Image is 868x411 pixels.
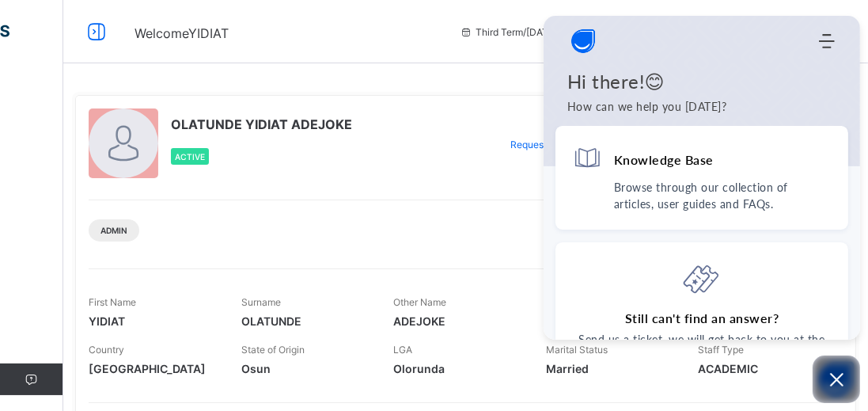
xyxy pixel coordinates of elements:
[175,152,205,162] span: Active
[555,126,848,230] div: Knowledge BaseBrowse through our collection of articles, user guides and FAQs.
[614,151,714,168] h4: Knowledge Base
[813,356,860,403] button: Open asap
[567,70,836,93] h1: Hi there!😊
[817,33,836,49] div: Modules Menu
[89,314,218,328] span: YIDIAT
[241,314,370,328] span: OLATUNDE
[241,296,281,308] span: Surname
[698,344,744,356] span: Staff Type
[546,344,608,356] span: Marital Status
[614,179,831,212] p: Browse through our collection of articles, user guides and FAQs.
[460,26,593,38] span: session/term information
[393,344,412,356] span: LGA
[573,331,831,366] p: Send us a ticket, we will get back to you at the earliest.
[393,314,522,328] span: ADEJOKE
[567,25,599,57] span: Company logo
[100,226,127,235] span: Admin
[89,362,218,375] span: [GEOGRAPHIC_DATA]
[241,344,305,356] span: State of Origin
[567,25,599,57] img: logo
[698,362,827,375] span: ACADEMIC
[393,362,522,375] span: Olorunda
[625,310,779,327] h4: Still can't find an answer?
[171,116,352,132] span: OLATUNDE YIDIAT ADEJOKE
[135,25,229,41] span: Welcome YIDIAT
[546,362,675,375] span: Married
[89,344,124,356] span: Country
[393,296,446,308] span: Other Name
[567,98,836,116] p: How can we help you today?
[241,362,370,375] span: Osun
[89,296,136,308] span: First Name
[510,139,596,150] span: Request profile edit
